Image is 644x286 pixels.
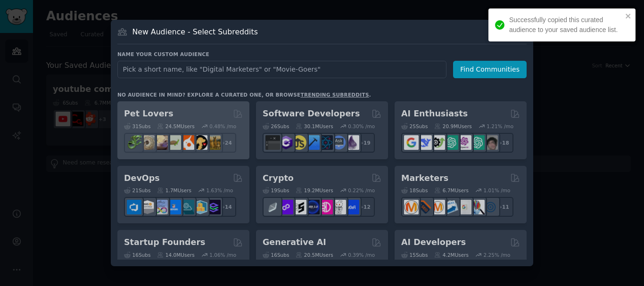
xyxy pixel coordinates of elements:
[117,91,371,98] div: No audience in mind? Explore a curated one, or browse .
[453,61,527,78] button: Find Communities
[117,51,527,57] h3: Name your custom audience
[132,27,258,37] h3: New Audience - Select Subreddits
[625,12,632,20] button: close
[117,61,446,78] input: Pick a short name, like "Digital Marketers" or "Movie-Goers"
[300,92,369,98] a: trending subreddits
[509,15,622,35] div: Successfully copied this curated audience to your saved audience list.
